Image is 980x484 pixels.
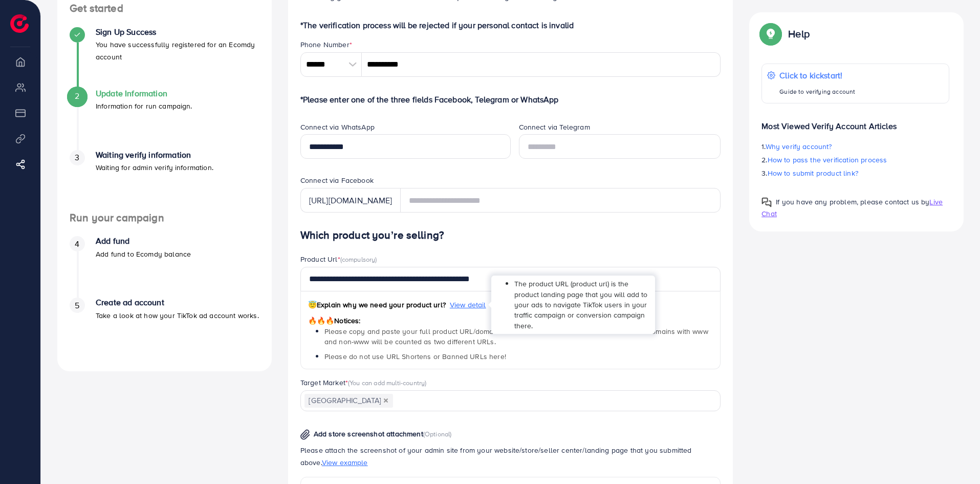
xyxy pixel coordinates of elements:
[340,255,377,264] span: (compulsory)
[324,351,506,362] span: Please do not use URL Shortens or Banned URLs here!
[300,390,721,411] div: Search for option
[308,300,317,310] span: 😇
[761,112,949,132] p: Most Viewed Verify Account Articles
[96,236,191,246] h4: Add fund
[314,429,423,439] span: Add store screenshot attachment
[788,28,810,40] p: Help
[96,309,259,322] p: Take a look at how your TikTok ad account works.
[96,248,191,260] p: Add fund to Ecomdy balance
[96,298,259,307] h4: Create ad account
[57,2,272,15] h4: Get started
[96,27,259,37] h4: Sign Up Success
[394,393,708,409] input: Search for option
[300,175,374,185] label: Connect via Facebook
[75,90,79,102] span: 2
[768,155,887,165] span: How to pass the verification process
[57,212,272,224] h4: Run your campaign
[96,89,192,98] h4: Update Information
[766,141,832,152] span: Why verify account?
[10,14,29,33] img: logo
[75,152,79,163] span: 3
[300,39,352,50] label: Phone Number
[937,438,972,476] iframe: Chat
[300,229,721,242] h4: Which product you’re selling?
[300,188,401,213] div: [URL][DOMAIN_NAME]
[383,398,388,403] button: Deselect Pakistan
[300,444,721,469] p: Please attach the screenshot of your admin site from your website/store/seller center/landing pag...
[322,457,368,468] span: View example
[96,150,213,160] h4: Waiting verify information
[308,315,361,326] span: Notices:
[300,429,310,440] img: img
[779,69,855,81] p: Click to kickstart!
[514,279,647,330] span: The product URL (product url) is the product landing page that you will add to your ads to naviga...
[761,140,949,153] p: 1.
[423,429,452,438] span: (Optional)
[300,93,721,106] p: *Please enter one of the three fields Facebook, Telegram or WhatsApp
[776,197,929,207] span: If you have any problem, please contact us by
[57,27,272,89] li: Sign Up Success
[308,315,334,326] span: 🔥🔥🔥
[96,161,213,174] p: Waiting for admin verify information.
[768,168,858,178] span: How to submit product link?
[779,86,855,98] p: Guide to verifying account
[57,298,272,359] li: Create ad account
[761,197,772,207] img: Popup guide
[57,236,272,298] li: Add fund
[57,89,272,150] li: Update Information
[75,300,79,311] span: 5
[57,150,272,212] li: Waiting verify information
[300,122,375,132] label: Connect via WhatsApp
[308,300,446,310] span: Explain why we need your product url?
[96,38,259,63] p: You have successfully registered for an Ecomdy account
[300,19,721,31] p: *The verification process will be rejected if your personal contact is invalid
[348,378,426,387] span: (You can add multi-country)
[761,154,949,166] p: 2.
[300,254,377,264] label: Product Url
[96,100,192,112] p: Information for run campaign.
[324,326,708,347] span: Please copy and paste your full product URL/domain here to ensure the URL is correct. Note that d...
[75,238,79,250] span: 4
[761,25,780,43] img: Popup guide
[761,167,949,179] p: 3.
[519,122,590,132] label: Connect via Telegram
[304,394,393,408] span: [GEOGRAPHIC_DATA]
[450,300,486,310] span: View detail
[300,377,427,388] label: Target Market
